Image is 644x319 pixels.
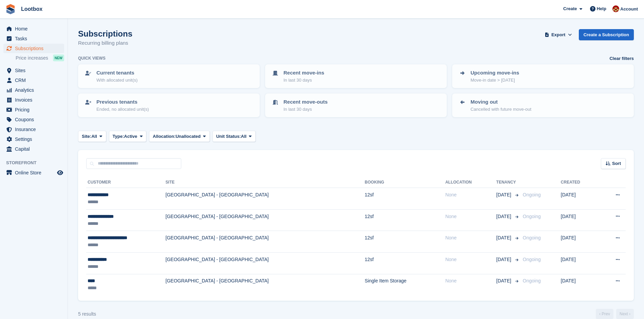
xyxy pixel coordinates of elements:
span: Tasks [15,34,56,43]
td: [GEOGRAPHIC_DATA] - [GEOGRAPHIC_DATA] [166,209,365,231]
span: Coupons [15,115,56,124]
button: Type: Active [109,131,147,142]
a: menu [3,95,64,105]
td: [DATE] [561,188,598,210]
div: None [445,277,496,284]
p: Moving out [471,98,531,106]
span: Account [620,6,638,13]
a: menu [3,34,64,43]
span: Type: [113,133,124,140]
button: Site: All [78,131,106,142]
span: Home [15,24,56,34]
span: Insurance [15,125,56,134]
div: 5 results [78,311,96,318]
td: [GEOGRAPHIC_DATA] - [GEOGRAPHIC_DATA] [166,188,365,210]
span: Invoices [15,95,56,105]
span: CRM [15,76,56,85]
a: Current tenants With allocated unit(s) [79,65,259,87]
div: None [445,256,496,263]
p: Ended, no allocated unit(s) [96,106,149,113]
span: Export [551,31,565,38]
a: menu [3,144,64,154]
td: 12sf [365,188,445,210]
td: [DATE] [561,274,598,295]
a: menu [3,66,64,75]
span: Create [563,5,577,12]
td: [GEOGRAPHIC_DATA] - [GEOGRAPHIC_DATA] [166,231,365,253]
th: Created [561,177,598,188]
span: [DATE] [496,234,513,241]
span: Online Store [15,168,56,177]
nav: Page [594,309,635,319]
p: In last 30 days [283,106,328,113]
span: All [91,133,97,140]
a: Next [616,309,634,319]
p: Cancelled with future move-out [471,106,531,113]
span: Site: [82,133,91,140]
td: 12sf [365,252,445,274]
a: menu [3,105,64,114]
button: Export [544,29,573,40]
h1: Subscriptions [78,29,132,38]
span: [DATE] [496,213,513,220]
td: 12sf [365,231,445,253]
span: Ongoing [523,278,541,283]
p: In last 30 days [283,77,324,84]
td: [DATE] [561,252,598,274]
span: Ongoing [523,214,541,219]
div: None [445,234,496,241]
div: None [445,191,496,198]
span: Unit Status: [216,133,241,140]
span: Unallocated [176,133,201,140]
button: Unit Status: All [213,131,256,142]
td: [GEOGRAPHIC_DATA] - [GEOGRAPHIC_DATA] [166,274,365,295]
a: Recent move-ins In last 30 days [266,65,446,87]
td: [DATE] [561,209,598,231]
span: Price increases [16,55,48,61]
span: [DATE] [496,277,513,284]
a: Lootbox [18,3,45,15]
a: Previous [596,309,613,319]
span: All [241,133,247,140]
span: Sites [15,66,56,75]
span: Ongoing [523,257,541,262]
a: menu [3,134,64,144]
span: Active [124,133,137,140]
a: menu [3,85,64,95]
p: Recent move-ins [283,69,324,77]
p: Current tenants [96,69,137,77]
span: Pricing [15,105,56,114]
td: Single Item Storage [365,274,445,295]
div: None [445,213,496,220]
td: [DATE] [561,231,598,253]
span: Ongoing [523,192,541,197]
span: Analytics [15,85,56,95]
span: Ongoing [523,235,541,240]
td: 12sf [365,209,445,231]
a: Create a Subscription [579,29,634,40]
a: Price increases NEW [16,54,64,62]
p: Upcoming move-ins [471,69,519,77]
img: stora-icon-8386f47178a22dfd0bd8f6a31ec36ba5ce8667c1dd55bd0f319d3a0aa187defe.svg [5,4,16,14]
span: Capital [15,144,56,154]
th: Tenancy [496,177,520,188]
a: Recent move-outs In last 30 days [266,94,446,116]
a: menu [3,44,64,53]
span: Allocation: [153,133,176,140]
span: Subscriptions [15,44,56,53]
p: Previous tenants [96,98,149,106]
a: menu [3,168,64,177]
p: Move-in date > [DATE] [471,77,519,84]
img: Chad Brown [612,5,619,12]
a: menu [3,76,64,85]
th: Allocation [445,177,496,188]
a: Previous tenants Ended, no allocated unit(s) [79,94,259,116]
a: menu [3,125,64,134]
span: Help [597,5,606,12]
button: Allocation: Unallocated [149,131,210,142]
th: Site [166,177,365,188]
td: [GEOGRAPHIC_DATA] - [GEOGRAPHIC_DATA] [166,252,365,274]
a: menu [3,115,64,124]
a: Upcoming move-ins Move-in date > [DATE] [453,65,633,87]
a: menu [3,24,64,34]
